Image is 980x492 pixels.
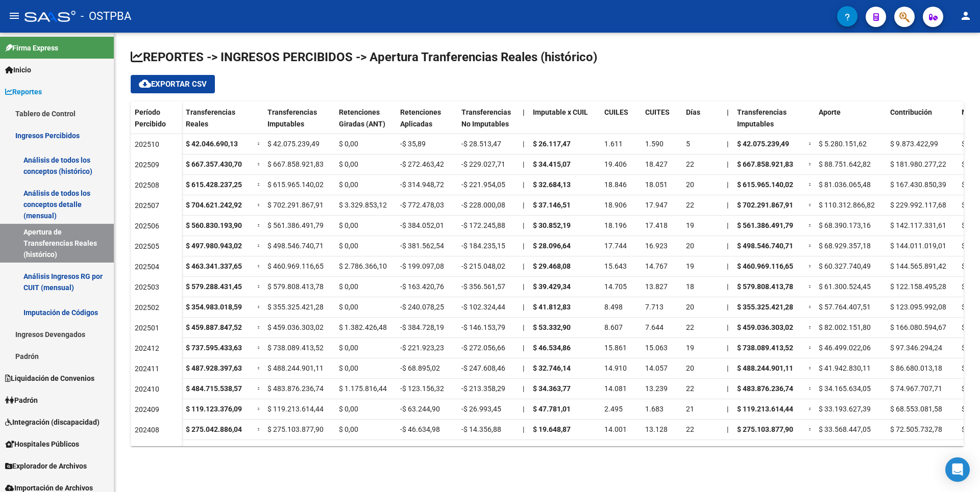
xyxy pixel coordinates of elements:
[461,221,505,229] span: -$ 172.245,88
[186,180,242,189] strong: $ 615.428.237,25
[523,262,524,270] span: |
[257,384,261,393] span: =
[257,140,261,148] span: =
[339,180,358,189] span: $ 0,00
[400,201,444,209] span: -$ 772.478,03
[267,303,324,311] span: $ 355.325.421,28
[686,262,694,270] span: 19
[604,323,623,331] span: 8.607
[523,160,524,168] span: |
[257,201,261,209] span: =
[819,303,871,311] span: $ 57.764.407,51
[257,242,261,250] span: =
[339,221,358,229] span: $ 0,00
[400,384,444,393] span: -$ 123.156,32
[890,262,946,270] span: $ 144.565.891,42
[533,323,571,331] strong: $ 53.332,90
[890,344,942,352] span: $ 97.346.294,24
[945,457,970,482] div: Open Intercom Messenger
[339,344,358,352] span: $ 0,00
[819,242,871,250] span: $ 68.929.357,18
[604,221,627,229] span: 18.196
[339,262,387,270] span: $ 2.786.366,10
[808,323,813,331] span: =
[257,425,261,433] span: =
[737,282,793,291] strong: $ 579.808.413,78
[727,364,728,372] span: |
[267,262,324,270] span: $ 460.969.116,65
[604,262,627,270] span: 15.643
[267,201,324,209] span: $ 702.291.867,91
[257,364,261,372] span: =
[267,364,324,372] span: $ 488.244.901,11
[819,384,871,393] span: $ 34.165.634,05
[808,303,813,311] span: =
[737,384,793,393] strong: $ 483.876.236,74
[135,242,159,250] span: 202505
[400,160,444,168] span: -$ 272.463,42
[400,262,444,270] span: -$ 199.097,08
[186,242,242,250] strong: $ 497.980.943,02
[461,108,511,128] span: Transferencias No Imputables
[135,201,159,210] span: 202507
[523,201,524,209] span: |
[604,344,627,352] span: 15.861
[461,282,505,291] span: -$ 356.561,57
[400,282,444,291] span: -$ 163.420,76
[182,101,253,144] datatable-header-cell: Transferencias Reales
[461,242,505,250] span: -$ 184.235,15
[808,344,813,352] span: =
[533,344,571,352] strong: $ 46.534,86
[808,364,813,372] span: =
[604,425,627,433] span: 14.001
[727,384,728,393] span: |
[645,242,668,250] span: 16.923
[339,160,358,168] span: $ 0,00
[523,108,525,116] span: |
[737,303,793,311] strong: $ 355.325.421,28
[139,80,207,89] span: Exportar CSV
[339,201,387,209] span: $ 3.329.853,12
[686,425,694,433] span: 22
[808,201,813,209] span: =
[257,303,261,311] span: =
[604,303,623,311] span: 8.498
[645,323,664,331] span: 7.644
[645,364,668,372] span: 14.057
[808,242,813,250] span: =
[267,108,317,128] span: Transferencias Imputables
[604,282,627,291] span: 14.705
[533,221,571,229] strong: $ 30.852,19
[686,282,694,291] span: 18
[186,344,242,352] strong: $ 737.595.433,63
[400,140,426,148] span: -$ 35,89
[819,180,871,189] span: $ 81.036.065,48
[257,344,261,352] span: =
[339,108,385,128] span: Retenciones Giradas (ANT)
[186,405,242,413] strong: $ 119.123.376,09
[819,425,871,433] span: $ 33.568.447,05
[604,384,627,393] span: 14.081
[257,180,261,189] span: =
[135,303,159,312] span: 202502
[533,303,571,311] strong: $ 41.812,83
[808,425,813,433] span: =
[727,282,728,291] span: |
[737,262,793,270] strong: $ 460.969.116,65
[604,364,627,372] span: 14.910
[267,282,324,291] span: $ 579.808.413,78
[523,364,524,372] span: |
[186,384,242,393] strong: $ 484.715.538,57
[886,101,958,144] datatable-header-cell: Contribución
[339,405,358,413] span: $ 0,00
[267,323,324,331] span: $ 459.036.303,02
[400,425,440,433] span: -$ 46.634,98
[533,262,571,270] strong: $ 29.468,08
[135,140,159,148] span: 202510
[523,140,524,148] span: |
[257,160,261,168] span: =
[461,140,501,148] span: -$ 28.513,47
[819,221,871,229] span: $ 68.390.173,16
[604,201,627,209] span: 18.906
[604,405,623,413] span: 2.495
